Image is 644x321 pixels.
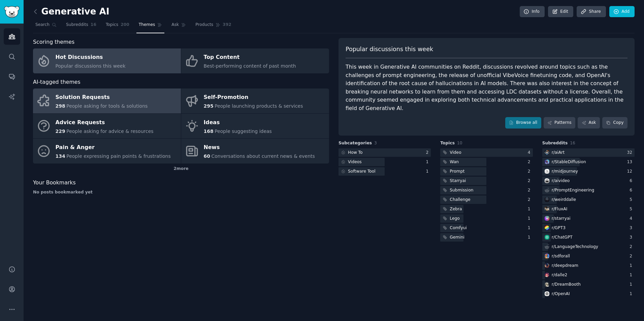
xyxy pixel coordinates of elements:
[528,159,533,165] div: 2
[545,225,549,230] img: GPT3
[528,206,533,212] div: 1
[339,148,431,157] a: How To2
[630,253,635,259] div: 2
[440,148,533,157] a: Video4
[545,254,549,258] img: sdforall
[542,158,635,166] a: StableDiffusionr/StableDiffusion13
[505,117,541,129] a: Browse all
[630,206,635,212] div: 5
[204,129,214,134] span: 168
[56,129,65,134] span: 229
[56,142,171,153] div: Pain & Anger
[528,197,533,203] div: 2
[545,197,549,202] img: weirddalle
[450,159,459,165] div: Wan
[33,6,109,17] h2: Generative AI
[64,20,99,33] a: Subreddits16
[630,187,635,193] div: 6
[542,205,635,213] a: FluxAIr/FluxAI5
[204,117,272,128] div: Ideas
[528,178,533,184] div: 2
[204,63,296,69] span: Best-performing content of past month
[33,38,74,46] span: Scoring themes
[545,235,549,240] img: ChatGPT
[33,164,329,174] div: 2 more
[552,235,573,241] div: r/ ChatGPT
[204,103,214,109] span: 295
[171,22,179,28] span: Ask
[440,214,533,223] a: Lego1
[66,103,148,109] span: People asking for tools & solutions
[520,6,545,17] a: Info
[528,216,533,222] div: 1
[181,139,329,164] a: News60Conversations about current news & events
[542,224,635,232] a: GPT3r/GPT33
[440,224,533,232] a: Comfyui1
[450,216,459,222] div: Lego
[552,225,566,231] div: r/ GPT3
[630,216,635,222] div: 4
[528,225,533,231] div: 1
[570,141,575,145] span: 16
[450,225,467,231] div: Comfyui
[204,142,315,153] div: News
[374,141,377,145] span: 3
[542,140,568,146] span: Subreddits
[35,22,50,28] span: Search
[545,159,549,164] img: StableDiffusion
[223,22,231,28] span: 392
[545,263,549,268] img: deepdream
[630,263,635,269] div: 1
[211,153,315,159] span: Conversations about current news & events
[545,150,549,155] img: aiArt
[181,114,329,139] a: Ideas168People suggesting ideas
[139,22,155,28] span: Themes
[426,159,431,165] div: 1
[552,206,568,212] div: r/ FluxAI
[339,140,372,146] span: Subcategories
[542,271,635,279] a: dalle2r/dalle21
[627,169,635,175] div: 12
[346,45,433,53] span: Popular discussions this week
[552,282,581,288] div: r/ DreamBooth
[169,20,188,33] a: Ask
[204,92,303,103] div: Self-Promotion
[450,150,461,156] div: Video
[106,22,118,28] span: Topics
[552,244,598,250] div: r/ LanguageTechnology
[440,233,533,242] a: Gemini1
[542,177,635,185] a: aivideor/aivideo6
[552,272,568,278] div: r/ dalle2
[346,63,627,112] div: This week in Generative AI communities on Reddit, discussions revolved around topics such as the ...
[630,244,635,250] div: 2
[450,169,464,175] div: Prompt
[33,88,181,113] a: Solution Requests298People asking for tools & solutions
[552,159,586,165] div: r/ StableDiffusion
[348,150,363,156] div: How To
[339,167,431,176] a: Software Tool1
[215,129,272,134] span: People suggesting ideas
[545,273,549,277] img: dalle2
[450,197,470,203] div: Challenge
[204,52,296,63] div: Top Content
[548,6,573,17] a: Edit
[609,6,635,17] a: Add
[66,22,88,28] span: Subreddits
[426,150,431,156] div: 2
[215,103,303,109] span: People launching products & services
[56,92,148,103] div: Solution Requests
[545,216,549,221] img: starryai
[630,235,635,241] div: 3
[578,117,600,129] a: Ask
[348,169,376,175] div: Software Tool
[181,48,329,73] a: Top ContentBest-performing content of past month
[56,117,154,128] div: Advice Requests
[450,178,466,184] div: Starryai
[56,153,65,159] span: 134
[4,6,20,18] img: GummySearch logo
[339,158,431,166] a: Videos1
[630,225,635,231] div: 3
[542,290,635,298] a: OpenAIr/OpenAI1
[33,179,76,187] span: Your Bookmarks
[440,177,533,185] a: Starryai2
